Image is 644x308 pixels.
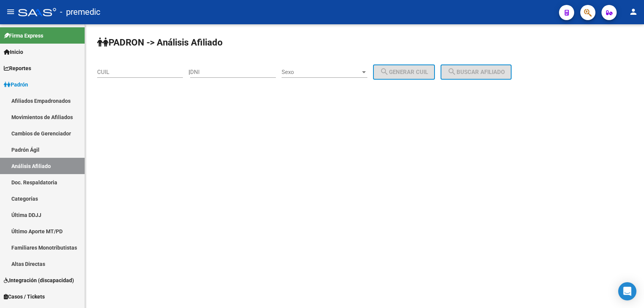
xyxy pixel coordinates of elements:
button: Buscar afiliado [441,64,512,80]
div: | [189,69,441,75]
span: Integración (discapacidad) [4,276,74,284]
strong: PADRON -> Análisis Afiliado [97,37,223,48]
span: Firma Express [4,31,43,40]
span: Casos / Tickets [4,292,45,301]
mat-icon: search [380,67,389,76]
mat-icon: search [447,67,457,76]
div: Open Intercom Messenger [618,282,636,300]
span: Padrón [4,80,28,89]
button: Generar CUIL [373,64,435,80]
span: Generar CUIL [380,69,428,75]
mat-icon: person [629,7,638,16]
mat-icon: menu [6,7,15,16]
span: Sexo [282,69,361,75]
span: Reportes [4,64,31,72]
span: Inicio [4,48,23,56]
span: - premedic [60,4,101,20]
span: Buscar afiliado [447,69,505,75]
